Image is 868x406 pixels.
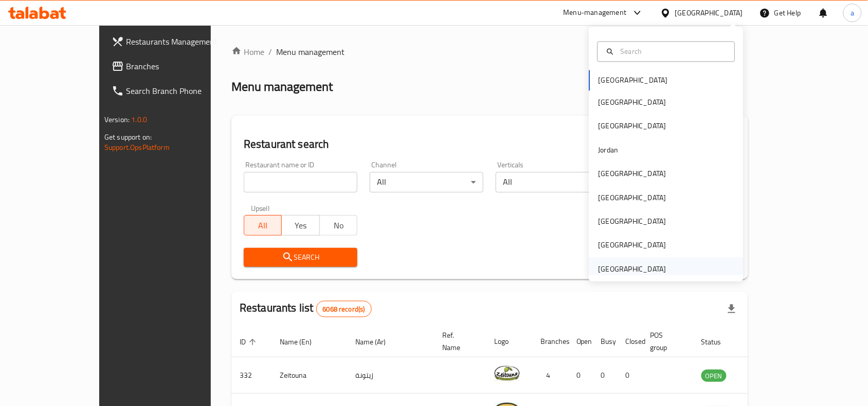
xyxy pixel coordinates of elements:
span: Restaurants Management [126,35,236,48]
button: Yes [281,215,319,236]
span: Yes [286,218,315,233]
td: 332 [231,357,272,394]
div: Total records count [316,301,372,317]
th: Logo [486,326,532,357]
a: Search Branch Phone [103,79,244,103]
span: Search Branch Phone [126,85,236,97]
a: Support.OpsPlatform [104,141,170,154]
button: All [244,215,282,236]
span: 1.0.0 [131,113,147,126]
span: OPEN [701,370,727,382]
span: Get support on: [104,130,152,144]
span: Status [701,336,735,348]
td: 0 [618,357,642,394]
label: Upsell [251,205,270,212]
li: / [268,46,272,58]
span: a [851,7,854,18]
span: Name (Ar) [355,336,399,348]
nav: breadcrumb [231,46,748,58]
div: All [496,172,609,192]
span: Menu management [276,46,345,58]
button: No [319,215,357,236]
input: Search for restaurant name or ID.. [244,172,357,192]
td: 0 [593,357,618,394]
th: Open [568,326,593,357]
div: [GEOGRAPHIC_DATA] [599,216,666,227]
div: [GEOGRAPHIC_DATA] [599,121,666,132]
input: Search [617,46,729,57]
h2: Restaurant search [244,137,736,152]
td: 0 [568,357,593,394]
span: Ref. Name [442,329,474,354]
th: Closed [618,326,642,357]
th: Branches [532,326,568,357]
span: Name (En) [280,336,325,348]
h2: Menu management [231,79,333,95]
div: Menu-management [564,7,627,19]
span: All [248,218,278,233]
span: POS group [650,329,681,354]
span: 6068 record(s) [317,304,371,314]
div: [GEOGRAPHIC_DATA] [599,168,666,180]
div: All [370,172,483,192]
a: Restaurants Management [103,29,244,54]
button: Search [244,248,357,267]
th: Busy [593,326,618,357]
div: [GEOGRAPHIC_DATA] [599,240,666,251]
span: Search [252,251,349,264]
div: [GEOGRAPHIC_DATA] [599,263,666,275]
img: Zeitouna [494,360,520,386]
div: Jordan [599,144,619,156]
td: Zeitouna [272,357,347,394]
td: زيتونة [347,357,434,394]
td: 4 [532,357,568,394]
a: Branches [103,54,244,79]
span: Version: [104,113,130,126]
div: [GEOGRAPHIC_DATA] [599,192,666,203]
span: ID [240,336,259,348]
div: [GEOGRAPHIC_DATA] [599,97,666,108]
span: No [324,218,353,233]
span: Branches [126,60,236,72]
div: Export file [719,297,744,321]
h2: Restaurants list [240,300,372,317]
div: [GEOGRAPHIC_DATA] [675,7,743,18]
a: Home [231,46,264,58]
